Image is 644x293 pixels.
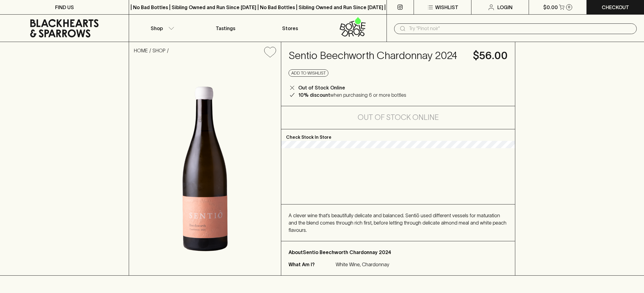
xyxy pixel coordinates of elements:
[358,113,439,122] h5: Out of Stock Online
[336,261,389,268] p: White Wine, Chardonnay
[258,15,322,42] a: Stores
[282,25,298,32] p: Stores
[298,91,406,99] p: when purchasing 6 or more bottles
[152,48,166,53] a: SHOP
[298,92,330,98] b: 10% discount
[298,84,345,91] p: Out of Stock Online
[55,4,74,11] p: FIND US
[602,4,629,11] p: Checkout
[473,49,508,62] h4: $56.00
[129,15,193,42] button: Shop
[262,44,278,60] button: Add to wishlist
[151,25,163,32] p: Shop
[409,24,632,33] input: Try "Pinot noir"
[194,15,258,42] a: Tastings
[497,4,513,11] p: Login
[289,249,508,256] p: About Sentio Beechworth Chardonnay 2024
[289,69,328,77] button: Add to wishlist
[568,5,570,9] p: 0
[435,4,458,11] p: Wishlist
[134,48,148,53] a: HOME
[129,62,281,275] img: 40113.png
[289,213,506,233] span: A clever wine that’s beautifully delicate and balanced. Sentiō used different vessels for maturat...
[289,261,334,268] p: What Am I?
[543,4,558,11] p: $0.00
[281,129,515,141] p: Check Stock In Store
[289,49,466,62] h4: Sentio Beechworth Chardonnay 2024
[216,25,235,32] p: Tastings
